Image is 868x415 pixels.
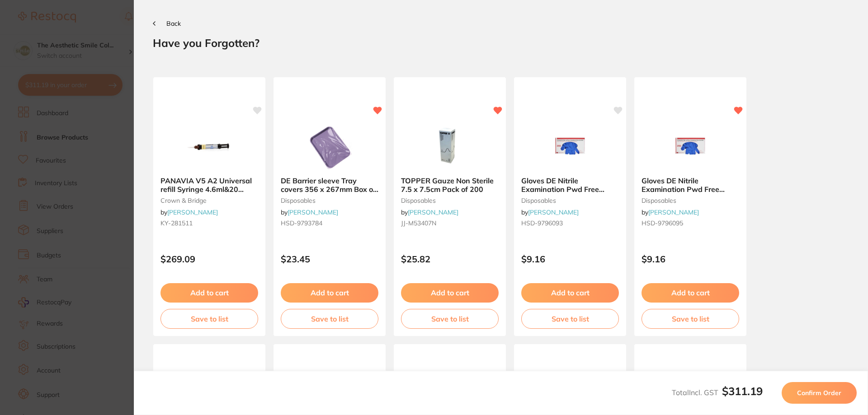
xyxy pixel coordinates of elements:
p: $23.45 [281,254,378,264]
small: JJ-M53407N [401,219,499,227]
b: PANAVIA V5 A2 Universal refill Syringe 4.6ml&20 Mixing tips [160,177,258,193]
small: KY-281511 [160,219,258,227]
button: Add to cart [642,283,739,302]
span: Back [166,19,181,28]
span: by [642,208,699,216]
small: disposables [281,197,378,204]
small: crown & bridge [160,197,258,204]
small: disposables [642,197,739,204]
button: Save to list [521,309,619,329]
span: Total Incl. GST [672,388,763,397]
img: Gloves DE Nitrile Examination Pwd Free Medium Box 200 [661,124,720,169]
b: TOPPER Gauze Non Sterile 7.5 x 7.5cm Pack of 200 [401,177,499,193]
button: Add to cart [160,283,258,302]
b: Gloves DE Nitrile Examination Pwd Free Extra Small Box 200 [521,177,619,193]
a: [PERSON_NAME] [528,208,579,216]
a: [PERSON_NAME] [167,208,218,216]
b: Gloves DE Nitrile Examination Pwd Free Medium Box 200 [642,177,739,193]
small: HSD-9793784 [281,219,378,227]
button: Save to list [160,309,258,329]
img: DE Barrier sleeve Tray covers 356 x 267mm Box of 500 [300,124,359,169]
b: DE Barrier sleeve Tray covers 356 x 267mm Box of 500 [281,177,378,193]
span: by [281,208,338,216]
small: HSD-9796095 [642,219,739,227]
img: TOPPER Gauze Non Sterile 7.5 x 7.5cm Pack of 200 [420,124,479,169]
span: by [401,208,458,216]
small: HSD-9796093 [521,219,619,227]
h2: Have you Forgotten? [153,36,849,50]
button: Save to list [642,309,739,329]
span: Confirm Order [797,389,841,397]
small: disposables [401,197,499,204]
b: $311.19 [722,384,763,398]
img: Gloves DE Nitrile Examination Pwd Free Extra Small Box 200 [541,124,599,169]
button: Save to list [401,309,499,329]
span: by [160,208,218,216]
button: Add to cart [401,283,499,302]
p: $269.09 [160,254,258,264]
img: PANAVIA V5 A2 Universal refill Syringe 4.6ml&20 Mixing tips [180,124,239,169]
a: [PERSON_NAME] [288,208,338,216]
small: disposables [521,197,619,204]
button: Back [153,20,181,27]
p: $9.16 [521,254,619,264]
a: [PERSON_NAME] [648,208,699,216]
button: Confirm Order [782,382,857,404]
p: $25.82 [401,254,499,264]
button: Add to cart [521,283,619,302]
span: by [521,208,579,216]
p: $9.16 [642,254,739,264]
a: [PERSON_NAME] [408,208,458,216]
button: Add to cart [281,283,378,302]
button: Save to list [281,309,378,329]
